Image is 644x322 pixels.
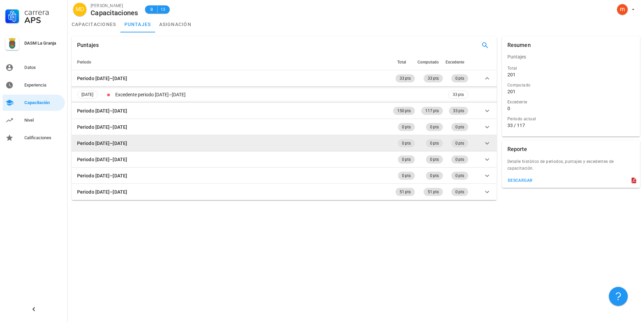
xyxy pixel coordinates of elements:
[392,54,416,70] th: Total
[418,60,439,65] span: Computado
[24,100,62,105] div: Capacitación
[416,54,444,70] th: Computado
[402,139,411,147] span: 0 pts
[24,16,62,24] div: APS
[428,188,439,196] span: 51 pts
[430,155,439,164] span: 0 pts
[77,107,127,115] div: Periodo [DATE]–[DATE]
[617,4,628,15] div: avatar
[400,74,411,82] span: 33 pts
[507,72,516,78] div: 201
[430,172,439,180] span: 0 pts
[73,3,87,16] div: avatar
[3,59,65,76] a: Datos
[507,122,635,128] div: 33 / 117
[430,123,439,131] span: 0 pts
[507,141,527,158] div: Reporte
[453,91,464,98] span: 33 pts
[430,139,439,147] span: 0 pts
[502,158,640,176] div: Detalle histórico de periodos, puntajes y excedentes de capacitación.
[446,60,464,65] span: Excedente
[502,49,640,65] div: Puntajes
[91,9,138,17] div: Capacitaciones
[507,105,510,112] div: 0
[24,41,62,46] div: DASM La Granja
[507,65,635,72] div: Total
[428,74,439,82] span: 33 pts
[455,74,464,82] span: 0 pts
[24,8,62,16] div: Carrera
[77,172,127,179] div: Periodo [DATE]–[DATE]
[76,3,84,16] span: MD
[455,188,464,196] span: 0 pts
[77,36,99,54] div: Puntajes
[77,123,127,131] div: Periodo [DATE]–[DATE]
[24,118,62,123] div: Nivel
[77,188,127,196] div: Periodo [DATE]–[DATE]
[160,6,166,13] span: 13
[68,16,120,32] a: capacitaciones
[77,156,127,163] div: Periodo [DATE]–[DATE]
[3,95,65,111] a: Capacitación
[425,107,439,115] span: 117 pts
[149,6,154,13] span: B
[402,155,411,164] span: 0 pts
[3,112,65,128] a: Nivel
[507,89,516,95] div: 201
[77,140,127,147] div: Periodo [DATE]–[DATE]
[505,176,535,185] button: descargar
[72,54,392,70] th: Periodo
[77,75,127,82] div: Periodo [DATE]–[DATE]
[455,155,464,164] span: 0 pts
[24,82,62,88] div: Experiencia
[91,2,138,9] div: [PERSON_NAME]
[400,188,411,196] span: 51 pts
[402,123,411,131] span: 0 pts
[507,82,635,89] div: Computado
[453,107,464,115] span: 33 pts
[24,135,62,141] div: Calificaciones
[455,139,464,147] span: 0 pts
[155,16,196,32] a: asignación
[24,65,62,70] div: Datos
[3,77,65,93] a: Experiencia
[114,86,447,103] td: Excedente periodo [DATE]–[DATE]
[77,60,91,65] span: Periodo
[507,116,635,122] div: Periodo actual
[507,178,533,183] div: descargar
[402,172,411,180] span: 0 pts
[120,16,155,32] a: puntajes
[455,123,464,131] span: 0 pts
[507,99,635,105] div: Excedente
[507,36,531,54] div: Resumen
[3,130,65,146] a: Calificaciones
[444,54,470,70] th: Excedente
[455,172,464,180] span: 0 pts
[397,107,411,115] span: 150 pts
[81,91,93,98] span: [DATE]
[397,60,406,65] span: Total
